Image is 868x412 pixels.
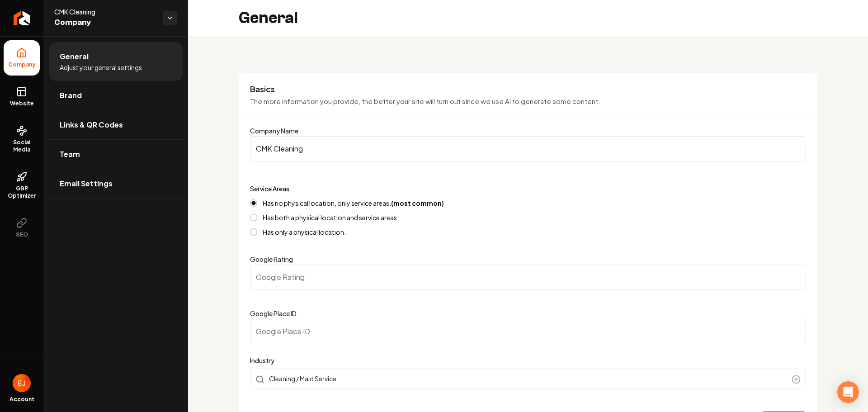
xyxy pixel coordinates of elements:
label: Google Rating [250,255,293,263]
h2: General [239,9,298,27]
p: The more information you provide, the better your site will turn out since we use AI to generate ... [250,96,806,107]
img: Rebolt Logo [14,11,30,25]
a: Email Settings [49,169,183,198]
a: Team [49,140,183,169]
label: Company Name [250,127,298,135]
button: SEO [4,210,40,246]
input: Company Name [250,136,806,161]
span: Adjust your general settings. [60,63,144,72]
strong: (most common) [391,199,444,207]
label: Has only a physical location. [263,229,346,235]
span: Account [9,396,34,403]
span: Website [6,100,38,107]
a: Social Media [4,118,40,161]
span: CMK Cleaning [54,7,156,16]
h3: Basics [250,84,806,95]
label: Google Place ID [250,309,297,317]
label: Has no physical location, only service areas. [263,200,444,206]
span: SEO [12,231,32,238]
input: Google Rating [250,265,806,290]
a: Links & QR Codes [49,110,183,139]
button: Open user button [13,374,31,392]
span: Company [5,61,39,68]
label: Has both a physical location and service areas. [263,214,399,221]
span: GBP Optimizer [4,185,40,199]
a: Website [4,79,40,114]
span: Team [60,149,80,160]
label: Industry [250,355,806,366]
label: Service Areas [250,185,289,193]
div: Open Intercom Messenger [837,381,859,403]
a: GBP Optimizer [4,164,40,207]
span: Social Media [4,139,40,153]
span: General [60,51,89,62]
a: Brand [49,81,183,110]
input: Google Place ID [250,319,806,344]
span: Email Settings [60,178,113,189]
span: Company [54,16,156,29]
span: Brand [60,90,82,101]
span: Links & QR Codes [60,119,123,130]
img: Eduard Joers [13,374,31,392]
